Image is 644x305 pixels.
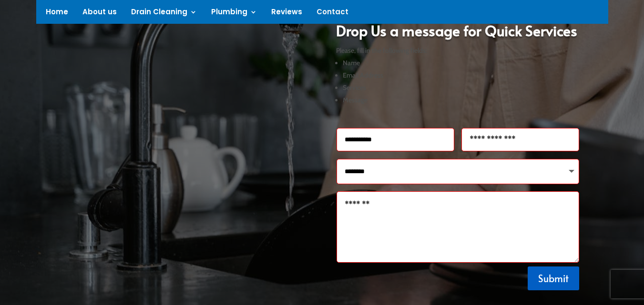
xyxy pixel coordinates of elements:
[343,94,579,106] li: Message
[317,9,348,19] a: Contact
[82,9,117,19] a: About us
[343,57,579,69] li: Name
[271,9,302,19] a: Reviews
[528,266,579,290] button: Submit
[46,9,68,19] a: Home
[336,23,579,45] h1: Drop Us a message for Quick Services
[343,81,579,94] li: Services
[343,69,579,81] li: Email Address
[131,9,197,19] a: Drain Cleaning
[211,9,257,19] a: Plumbing
[336,45,579,57] p: Please, fill in the following fields:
